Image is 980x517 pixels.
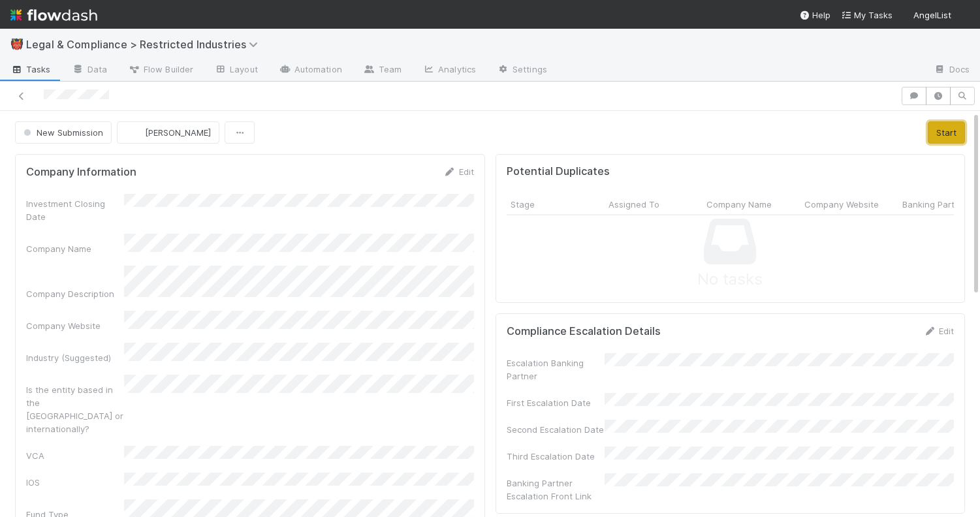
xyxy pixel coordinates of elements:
img: avatar_c545aa83-7101-4841-8775-afeaaa9cc762.png [128,126,141,139]
span: 👹 [10,39,24,50]
span: Company Name [706,198,772,211]
div: Is the entity based in the [GEOGRAPHIC_DATA] or internationally? [26,383,124,435]
span: My Tasks [841,10,893,20]
span: Legal & Compliance > Restricted Industries [26,38,264,51]
img: avatar_c545aa83-7101-4841-8775-afeaaa9cc762.png [956,9,970,22]
span: [PERSON_NAME] [145,127,211,138]
a: Analytics [412,60,486,81]
span: Tasks [10,63,51,76]
div: Second Escalation Date [507,423,605,436]
span: Stage [511,198,535,211]
div: VCA [26,449,124,462]
div: Banking Partner Escalation Front Link [507,477,605,503]
a: Docs [923,60,980,81]
div: Company Description [26,287,124,300]
span: AngelList [913,10,951,20]
a: Team [353,60,412,81]
a: Edit [923,326,954,336]
div: Help [799,8,830,22]
div: Investment Closing Date [26,197,124,223]
a: Automation [268,60,353,81]
div: Company Website [26,319,124,332]
h5: Company Information [26,166,136,179]
span: No tasks [697,268,763,292]
a: Flow Builder [118,60,204,81]
div: Industry (Suggested) [26,351,124,364]
div: First Escalation Date [507,396,605,409]
img: logo-inverted-e16ddd16eac7371096b0.svg [10,4,97,26]
a: Layout [204,60,268,81]
div: Company Name [26,242,124,255]
div: Third Escalation Date [507,450,605,463]
a: Data [61,60,118,81]
div: IOS [26,476,124,489]
span: Assigned To [609,198,659,211]
span: New Submission [21,127,103,138]
a: Settings [486,60,558,81]
span: Flow Builder [128,63,193,76]
button: [PERSON_NAME] [117,121,219,144]
button: New Submission [15,121,112,144]
button: Start [928,121,965,144]
h5: Compliance Escalation Details [507,325,661,338]
a: Edit [443,166,474,177]
span: Company Website [804,198,879,211]
div: Escalation Banking Partner [507,356,605,383]
h5: Potential Duplicates [507,165,610,178]
a: My Tasks [841,8,893,22]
